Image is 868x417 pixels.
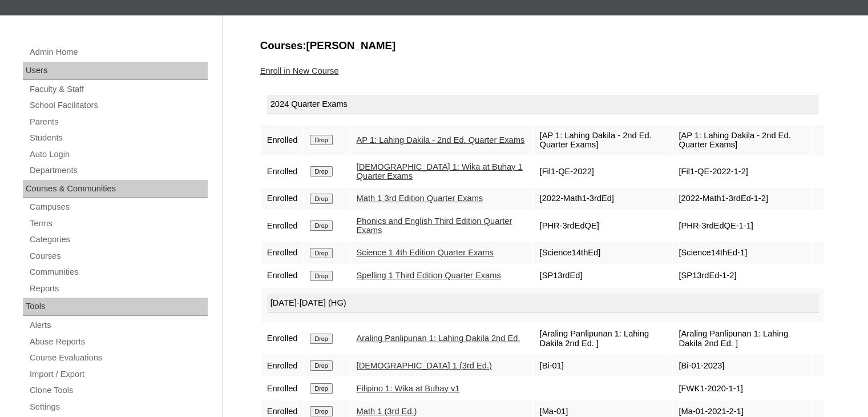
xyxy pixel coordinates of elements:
a: Terms [29,216,208,231]
a: Math 1 3rd Edition Quarter Exams [357,194,483,203]
div: [DATE]-[DATE] (HG) [267,294,818,313]
input: Drop [310,220,332,231]
td: [2022-Math1-3rdEd] [534,188,672,210]
td: [2022-Math1-3rdEd-1-2] [673,188,811,210]
td: Enrolled [261,125,304,155]
input: Drop [310,383,332,394]
a: Spelling 1 Third Edition Quarter Exams [357,271,501,280]
a: Courses [29,249,208,263]
td: [Fil1-QE-2022-1-2] [673,157,811,187]
input: Drop [310,248,332,258]
td: [SP13rdEd-1-2] [673,265,811,287]
td: [FWK1-2020-1-1] [673,378,811,399]
a: AP 1: Lahing Dakila - 2nd Ed. Quarter Exams [357,135,525,145]
input: Drop [310,360,332,371]
a: [DEMOGRAPHIC_DATA] 1 (3rd Ed.) [357,361,492,370]
a: Phonics and English Third Edition Quarter Exams [357,216,512,235]
a: Settings [29,400,208,414]
input: Drop [310,135,332,145]
input: Drop [310,194,332,204]
td: Enrolled [261,242,304,264]
td: [Araling Panlipunan 1: Lahing Dakila 2nd Ed. ] [673,323,811,354]
td: Enrolled [261,355,304,376]
a: Math 1 (3rd Ed.) [357,407,417,416]
td: [PHR-3rdEdQE-1-1] [673,211,811,241]
a: Clone Tools [29,383,208,398]
a: Science 1 4th Edition Quarter Exams [357,248,494,257]
input: Drop [310,166,332,177]
a: Course Evaluations [29,351,208,365]
a: Auto Login [29,147,208,162]
a: Faculty & Staff [29,82,208,97]
td: [SP13rdEd] [534,265,672,287]
div: Courses & Communities [23,180,208,198]
a: Departments [29,163,208,178]
a: Reports [29,282,208,296]
a: School Facilitators [29,98,208,113]
a: Import / Export [29,367,208,382]
input: Drop [310,406,332,416]
a: Abuse Reports [29,335,208,349]
td: [Science14thEd-1] [673,242,811,264]
a: Araling Panlipunan 1: Lahing Dakila 2nd Ed. [357,334,520,343]
input: Drop [310,271,332,281]
td: [Bi-01-2023] [673,355,811,376]
a: Campuses [29,200,208,214]
div: Tools [23,298,208,316]
td: [Science14thEd] [534,242,672,264]
a: Parents [29,115,208,129]
td: Enrolled [261,265,304,287]
a: Categories [29,232,208,247]
a: [DEMOGRAPHIC_DATA] 1: Wika at Buhay 1 Quarter Exams [357,162,523,181]
a: Communities [29,265,208,279]
td: [PHR-3rdEdQE] [534,211,672,241]
td: Enrolled [261,188,304,210]
div: 2024 Quarter Exams [267,95,818,114]
td: [Bi-01] [534,355,672,376]
td: [Araling Panlipunan 1: Lahing Dakila 2nd Ed. ] [534,323,672,354]
a: Filipino 1: Wika at Buhay v1 [357,384,460,393]
h3: Courses:[PERSON_NAME] [260,38,825,53]
td: Enrolled [261,378,304,399]
div: Users [23,62,208,80]
td: Enrolled [261,211,304,241]
a: Alerts [29,318,208,332]
a: Enroll in New Course [260,66,339,75]
input: Drop [310,334,332,344]
td: Enrolled [261,157,304,187]
td: [AP 1: Lahing Dakila - 2nd Ed. Quarter Exams] [534,125,672,155]
td: [Fil1-QE-2022] [534,157,672,187]
td: [AP 1: Lahing Dakila - 2nd Ed. Quarter Exams] [673,125,811,155]
td: Enrolled [261,323,304,354]
a: Students [29,131,208,145]
a: Admin Home [29,45,208,59]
